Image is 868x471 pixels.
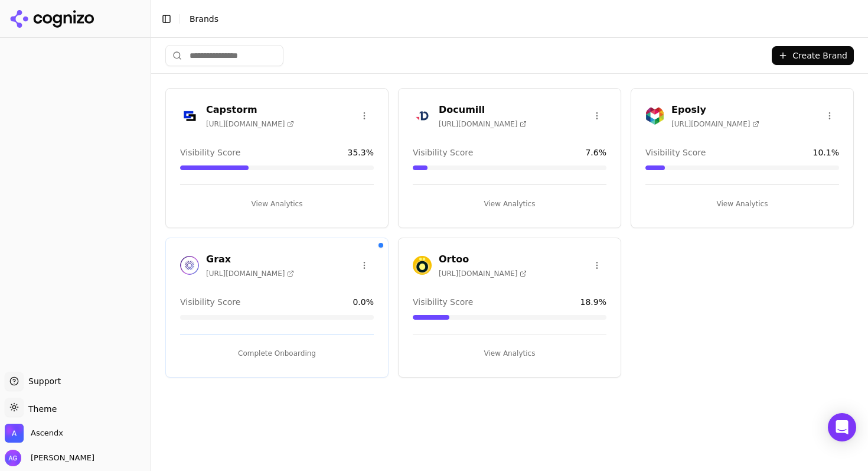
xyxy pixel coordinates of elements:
[180,296,240,308] span: Visibility Score
[413,106,432,125] img: Documill
[353,296,374,308] span: 0.0 %
[585,147,606,158] span: 7.6 %
[190,13,835,25] nav: breadcrumb
[180,194,374,213] button: View Analytics
[190,14,218,24] span: Brands
[671,103,759,117] h3: Eposly
[206,103,294,117] h3: Capstorm
[645,147,706,158] span: Visibility Score
[180,256,199,275] img: Grax
[413,256,432,275] img: Ortoo
[31,428,63,438] span: Ascendx
[26,453,94,463] span: [PERSON_NAME]
[5,450,94,466] button: Open user button
[580,296,606,308] span: 18.9 %
[180,106,199,125] img: Capstorm
[206,269,294,278] span: [URL][DOMAIN_NAME]
[439,269,527,278] span: [URL][DOMAIN_NAME]
[671,119,759,129] span: [URL][DOMAIN_NAME]
[413,296,473,308] span: Visibility Score
[5,424,63,443] button: Open organization switcher
[24,404,57,414] span: Theme
[413,194,606,213] button: View Analytics
[439,119,527,129] span: [URL][DOMAIN_NAME]
[439,252,527,267] h3: Ortoo
[206,119,294,129] span: [URL][DOMAIN_NAME]
[24,375,61,387] span: Support
[439,103,527,117] h3: Documill
[645,106,664,125] img: Eposly
[5,450,21,466] img: Amy Grenham
[180,344,374,363] button: Complete Onboarding
[348,147,374,158] span: 35.3 %
[5,424,24,443] img: Ascendx
[828,413,856,441] div: Open Intercom Messenger
[413,147,473,158] span: Visibility Score
[413,344,606,363] button: View Analytics
[180,147,240,158] span: Visibility Score
[645,194,839,213] button: View Analytics
[206,252,294,267] h3: Grax
[813,147,839,158] span: 10.1 %
[772,46,854,65] button: Create Brand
